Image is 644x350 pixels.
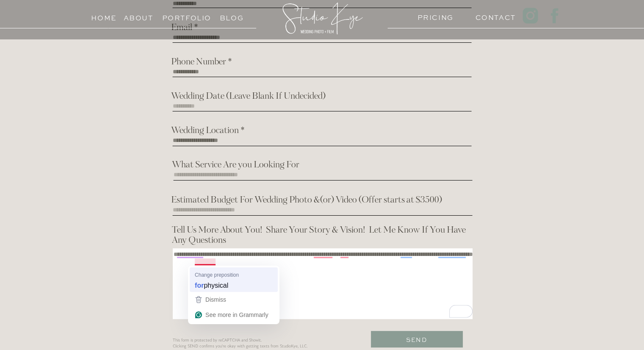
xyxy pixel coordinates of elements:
[124,12,153,20] a: About
[171,57,285,68] h2: Phone Number *
[171,92,355,103] h2: Wedding Date (Leave Blank If Undecided)
[171,23,285,34] h2: Email *
[171,126,355,137] h2: Wedding Location *
[475,11,508,19] a: Contact
[162,12,201,20] a: Portfolio
[88,12,120,20] a: Home
[174,251,474,319] textarea: To enrich screen reader interactions, please activate Accessibility in Grammarly extension settings
[370,334,463,342] a: Send
[172,160,356,171] h2: What Service Are you Looking For
[172,225,473,248] h2: Tell Us More About You! Share Your Story & Vision! Let Me Know If You Have Any Questions
[417,11,450,19] a: PRICING
[171,195,472,206] h2: Estimated Budget For Wedding Photo &(or) Video (Offer starts at $3500)
[213,12,251,20] a: Blog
